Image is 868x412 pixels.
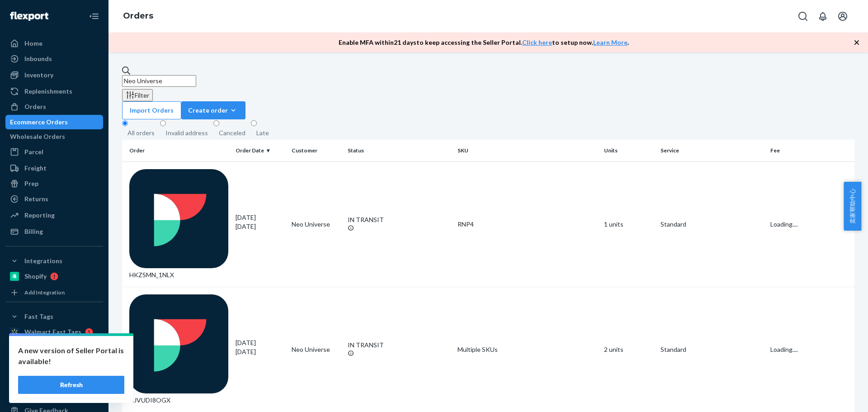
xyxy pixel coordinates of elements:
[522,38,552,46] a: Click here
[24,54,52,63] div: Inbounds
[127,128,155,137] div: All orders
[236,222,284,231] p: [DATE]
[660,220,763,229] p: Standard
[24,272,47,281] div: Shopify
[5,36,103,51] a: Home
[5,309,103,324] button: Fast Tags
[24,39,42,48] div: Home
[232,140,288,161] th: Order Date
[236,213,284,231] div: [DATE]
[5,357,103,372] a: Settings
[122,75,196,87] input: Search orders
[814,7,832,25] button: Open notifications
[165,128,208,137] div: Invalid address
[5,99,103,114] a: Orders
[10,12,48,21] img: Flexport logo
[219,128,245,137] div: Canceled
[657,140,767,161] th: Service
[767,161,854,287] td: Loading....
[5,343,103,354] a: Add Fast Tag
[5,269,103,284] a: Shopify
[18,345,124,367] p: A new version of Seller Portal is available!
[236,338,284,356] div: [DATE]
[600,161,656,287] td: 1 units
[24,211,55,220] div: Reporting
[129,294,228,405] div: HJVUDI8OGX
[5,161,103,175] a: Freight
[213,120,219,126] input: Canceled
[339,38,629,47] p: Enable MFA within 21 days to keep accessing the Seller Portal. to setup now. .
[85,7,103,25] button: Close Navigation
[5,325,103,339] a: Walmart Fast Tags
[5,129,103,144] a: Wholesale Orders
[116,3,160,29] ol: breadcrumbs
[288,161,344,287] td: Neo Universe
[10,118,68,127] div: Ecommerce Orders
[5,84,103,99] a: Replenishments
[600,140,656,161] th: Units
[251,120,257,126] input: Late
[5,115,103,129] a: Ecommerce Orders
[10,132,65,141] div: Wholesale Orders
[129,169,228,279] div: HKZSMN_1NLX
[292,147,340,154] div: Customer
[288,287,344,412] td: Neo Universe
[834,7,852,25] button: Open account menu
[188,106,239,115] div: Create order
[660,345,763,354] p: Standard
[844,182,861,231] button: 卖家帮助中心
[24,256,62,265] div: Integrations
[5,224,103,239] a: Billing
[24,164,47,173] div: Freight
[344,140,454,161] th: Status
[454,140,600,161] th: SKU
[24,289,65,296] div: Add Integration
[5,52,103,66] a: Inbounds
[181,101,245,119] button: Create order
[18,376,124,394] button: Refresh
[5,208,103,223] a: Reporting
[5,373,103,387] a: Talk to Support
[122,101,181,119] button: Import Orders
[24,179,38,188] div: Prep
[454,287,600,412] td: Multiple SKUs
[5,176,103,191] a: Prep
[348,341,450,350] div: IN TRANSIT
[5,287,103,298] a: Add Integration
[600,287,656,412] td: 2 units
[24,87,72,96] div: Replenishments
[256,128,269,137] div: Late
[236,347,284,356] p: [DATE]
[5,254,103,268] button: Integrations
[122,120,128,126] input: All orders
[5,192,103,206] a: Returns
[126,90,149,100] div: Filter
[5,68,103,82] a: Inventory
[767,287,854,412] td: Loading....
[5,388,103,403] a: Help Center
[24,327,81,336] div: Walmart Fast Tags
[122,140,232,161] th: Order
[160,120,166,126] input: Invalid address
[122,89,153,101] button: Filter
[24,194,48,204] div: Returns
[593,38,627,46] a: Learn More
[794,7,812,25] button: Open Search Box
[767,140,854,161] th: Fee
[24,312,53,321] div: Fast Tags
[24,71,53,80] div: Inventory
[458,220,597,229] div: RNP4
[24,227,43,236] div: Billing
[348,215,450,224] div: IN TRANSIT
[123,11,153,21] a: Orders
[5,145,103,159] a: Parcel
[24,102,46,111] div: Orders
[24,147,43,156] div: Parcel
